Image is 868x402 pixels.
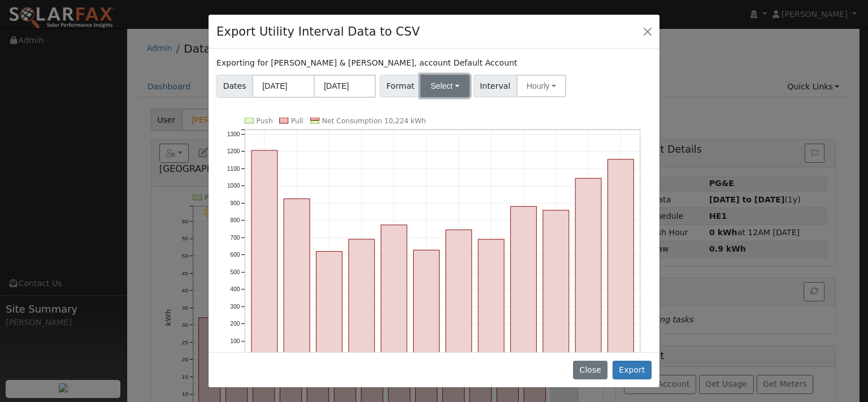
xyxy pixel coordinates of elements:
[251,150,277,358] rect: onclick=""
[478,239,504,358] rect: onclick=""
[349,239,375,358] rect: onclick=""
[543,210,569,358] rect: onclick=""
[227,131,240,137] text: 1300
[575,178,601,358] rect: onclick=""
[231,338,240,344] text: 100
[474,75,517,97] span: Interval
[231,217,240,223] text: 800
[231,303,240,309] text: 300
[231,234,240,240] text: 700
[257,117,273,125] text: Push
[322,117,426,125] text: Net Consumption 10,224 kWh
[420,75,470,97] button: Select
[216,23,420,41] h4: Export Utility Interval Data to CSV
[231,252,240,258] text: 600
[510,206,536,358] rect: onclick=""
[227,148,240,154] text: 1200
[216,75,253,98] span: Dates
[291,117,303,125] text: Pull
[446,230,472,358] rect: onclick=""
[381,225,407,358] rect: onclick=""
[613,361,652,380] button: Export
[231,200,240,206] text: 900
[640,23,656,39] button: Close
[231,286,240,292] text: 400
[231,321,240,327] text: 200
[380,75,421,97] span: Format
[607,159,633,358] rect: onclick=""
[231,269,240,275] text: 500
[216,57,517,69] label: Exporting for [PERSON_NAME] & [PERSON_NAME], account Default Account
[573,361,607,380] button: Close
[316,251,342,358] rect: onclick=""
[284,198,310,358] rect: onclick=""
[517,75,566,97] button: Hourly
[227,183,240,189] text: 1000
[414,250,440,358] rect: onclick=""
[227,165,240,171] text: 1100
